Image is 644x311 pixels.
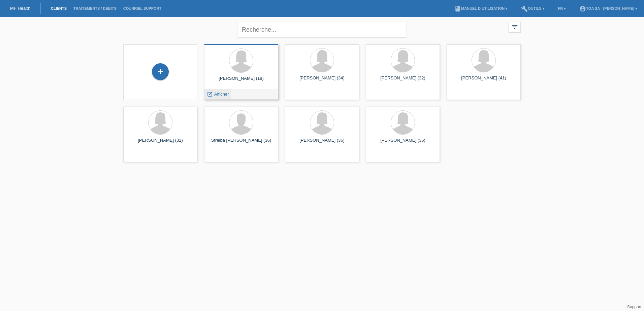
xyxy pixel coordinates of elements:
[371,75,434,86] div: [PERSON_NAME] (32)
[555,6,570,10] a: FR ▾
[10,6,30,11] a: MF Health
[214,92,229,97] span: Afficher
[47,6,70,10] a: Clients
[210,76,273,87] div: [PERSON_NAME] (18)
[290,75,354,86] div: [PERSON_NAME] (34)
[371,138,434,148] div: [PERSON_NAME] (35)
[129,138,192,148] div: [PERSON_NAME] (32)
[452,75,515,86] div: [PERSON_NAME] (41)
[518,6,548,10] a: buildOutils ▾
[152,66,168,77] div: Enregistrer le client
[70,6,120,10] a: Traitements / débits
[579,5,586,12] i: account_circle
[511,23,518,31] i: filter_list
[210,138,273,148] div: Strelba [PERSON_NAME] (36)
[238,22,406,38] input: Recherche...
[454,5,461,12] i: book
[290,138,354,148] div: [PERSON_NAME] (36)
[576,6,641,10] a: account_circleTOA SA - [PERSON_NAME] ▾
[521,5,528,12] i: build
[451,6,511,10] a: bookManuel d’utilisation ▾
[627,305,641,309] a: Support
[120,6,165,10] a: Courriel Support
[207,91,213,97] i: launch
[207,92,229,97] a: launch Afficher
